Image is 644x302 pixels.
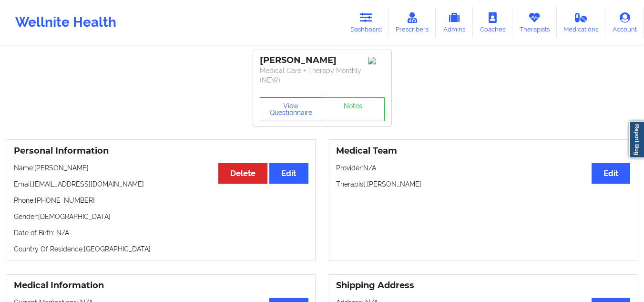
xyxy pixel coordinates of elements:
p: Country Of Residence: [GEOGRAPHIC_DATA] [14,244,308,254]
p: Name: [PERSON_NAME] [14,163,308,173]
p: Date of Birth: N/A [14,228,308,238]
button: Edit [269,163,308,184]
a: Report Bug [629,121,644,158]
p: Therapist: [PERSON_NAME] [336,179,631,189]
a: Admins [436,7,473,38]
a: Dashboard [343,7,389,38]
a: Coaches [473,7,512,38]
p: Email: [EMAIL_ADDRESS][DOMAIN_NAME] [14,179,308,189]
button: Edit [592,163,630,184]
button: Delete [218,163,267,184]
div: [PERSON_NAME] [260,55,385,66]
h3: Medical Team [336,146,631,156]
img: Image%2Fplaceholer-image.png [368,57,385,64]
a: Therapists [512,7,557,38]
button: View Questionnaire [260,97,323,121]
p: Phone: [PHONE_NUMBER] [14,196,308,205]
a: Account [605,7,644,38]
a: Notes [322,97,385,121]
p: Provider: N/A [336,163,631,173]
p: Gender: [DEMOGRAPHIC_DATA] [14,212,308,221]
h3: Shipping Address [336,280,631,291]
a: Medications [557,7,606,38]
a: Prescribers [389,7,436,38]
h3: Personal Information [14,146,308,156]
p: Medical Care + Therapy Monthly (NEW) [260,66,385,85]
h3: Medical Information [14,280,308,291]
